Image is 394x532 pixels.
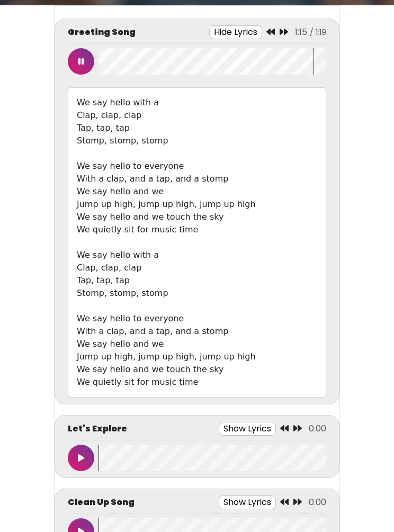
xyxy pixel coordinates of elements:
p: Clean Up Song [68,496,135,509]
button: Hide Lyrics [209,25,262,39]
p: Greeting Song [68,26,136,39]
span: 0.00 [309,422,326,435]
button: Show Lyrics [219,422,276,436]
span: / 1:19 [310,27,326,38]
div: We say hello with a Clap, clap, clap Tap, tap, tap Stomp, stomp, stomp We say hello to everyone W... [68,87,326,398]
p: Let's Explore [68,422,127,435]
span: 0.00 [309,496,326,508]
span: 1:15 [295,26,307,38]
button: Show Lyrics [219,495,276,509]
